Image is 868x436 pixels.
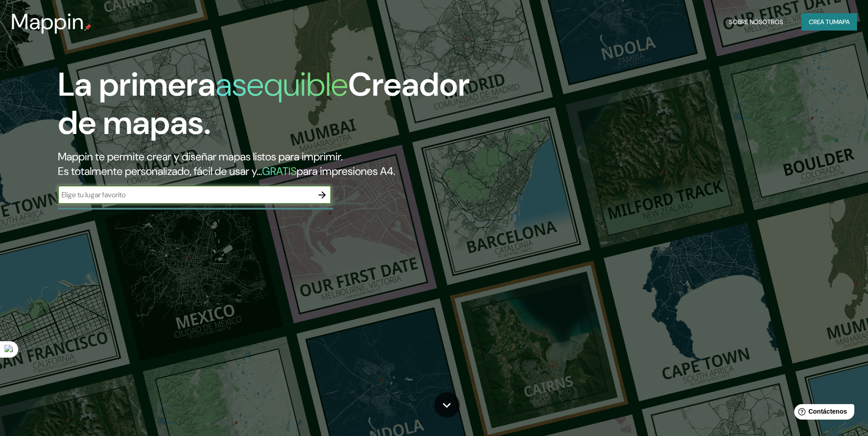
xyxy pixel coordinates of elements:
font: La primera [58,63,216,106]
font: Mappin [11,7,84,36]
button: Sobre nosotros [725,13,787,31]
input: Elige tu lugar favorito [58,190,313,200]
font: Creador de mapas. [58,63,470,144]
img: pin de mapeo [84,24,92,31]
button: Crea tumapa [801,13,857,31]
font: para impresiones A4. [297,164,395,178]
font: Sobre nosotros [729,18,783,26]
iframe: Lanzador de widgets de ayuda [787,400,858,426]
font: Es totalmente personalizado, fácil de usar y... [58,164,262,178]
font: Crea tu [809,18,833,26]
font: Mappin te permite crear y diseñar mapas listos para imprimir. [58,149,343,164]
font: asequible [216,63,348,106]
font: mapa [833,18,850,26]
font: GRATIS [262,164,297,178]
